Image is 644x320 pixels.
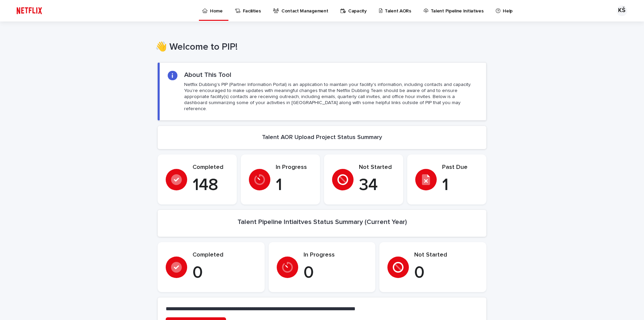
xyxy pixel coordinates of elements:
[193,175,229,195] p: 148
[184,82,478,112] p: Netflix Dubbing's PIP (Partner Information Portal) is an application to maintain your facility's ...
[155,42,484,53] h1: 👋 Welcome to PIP!
[616,5,627,16] div: KŠ
[237,218,407,226] h2: Talent Pipeline Intiaitves Status Summary (Current Year)
[414,263,478,283] p: 0
[276,175,312,195] p: 1
[193,164,229,171] p: Completed
[414,252,478,259] p: Not Started
[304,252,368,259] p: In Progress
[184,71,231,79] h2: About This Tool
[442,175,478,195] p: 1
[276,164,312,171] p: In Progress
[262,134,382,141] h2: Talent AOR Upload Project Status Summary
[193,263,257,283] p: 0
[359,164,395,171] p: Not Started
[442,164,478,171] p: Past Due
[13,4,45,17] img: ifQbXi3ZQGMSEF7WDB7W
[359,175,395,195] p: 34
[304,263,368,283] p: 0
[193,252,257,259] p: Completed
